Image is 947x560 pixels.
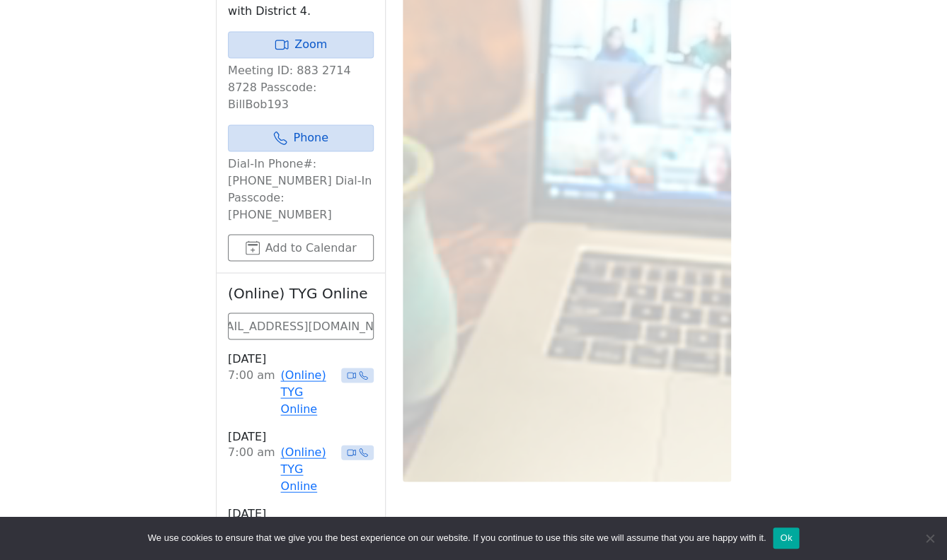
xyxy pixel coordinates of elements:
[228,155,374,223] p: Dial-In Phone#: [PHONE_NUMBER] Dial-In Passcode: [PHONE_NUMBER]
[773,527,799,549] button: Ok
[228,351,374,366] h3: [DATE]
[228,313,374,339] a: [EMAIL_ADDRESS][DOMAIN_NAME]
[280,366,335,417] a: (Online) TYG Online
[228,506,374,521] h3: [DATE]
[228,443,275,494] div: 7:00 AM
[228,428,374,444] h3: [DATE]
[228,62,374,113] p: Meeting ID: 883 2714 8728 Passcode: BillBob193
[228,284,374,301] h2: (Online) TYG Online
[228,31,374,58] a: Zoom
[922,531,936,545] span: No
[280,443,335,494] a: (Online) TYG Online
[148,531,766,545] span: We use cookies to ensure that we give you the best experience on our website. If you continue to ...
[228,124,374,151] a: Phone
[228,234,374,261] button: Add to Calendar
[228,366,275,417] div: 7:00 AM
